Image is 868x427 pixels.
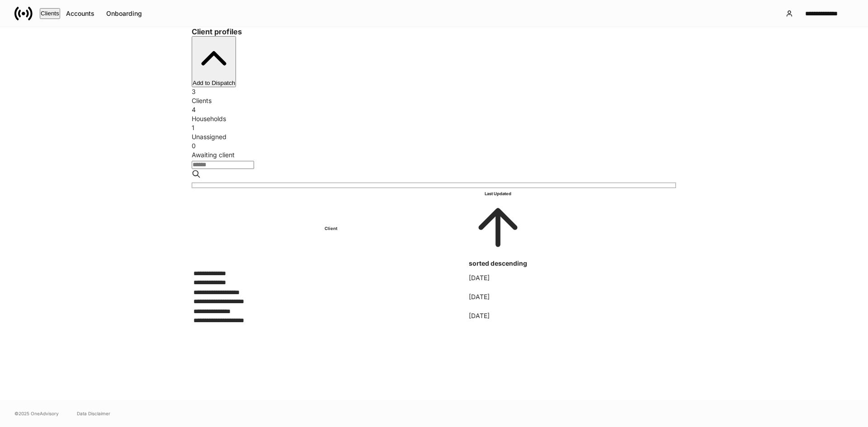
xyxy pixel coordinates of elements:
h3: Client profiles [192,27,676,36]
div: Onboarding [106,9,142,18]
div: Add to Dispatch [193,80,235,86]
p: [DATE] [469,273,527,282]
h6: Client [193,224,468,233]
p: [DATE] [469,311,527,320]
a: Data Disclaimer [77,410,110,417]
div: Clients [192,96,676,105]
button: Accounts [60,6,100,21]
p: [DATE] [469,292,527,301]
div: Households [192,114,676,123]
div: Unassigned [192,132,676,141]
div: Clients [41,9,59,18]
div: 4 [192,105,676,114]
h6: Last Updated [469,189,527,198]
div: 0 [192,141,676,150]
div: 1Unassigned [192,123,676,141]
div: Accounts [66,9,94,18]
button: Clients [40,8,60,19]
span: © 2025 OneAdvisory [14,410,59,417]
button: Add to Dispatch [192,36,236,87]
span: sorted descending [469,259,527,267]
div: Awaiting client [192,150,676,160]
button: Onboarding [100,6,148,21]
span: Last Updatedsorted descending [469,189,527,267]
div: 0Awaiting client [192,141,676,160]
div: 1 [192,123,676,132]
div: 3 [192,87,676,96]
